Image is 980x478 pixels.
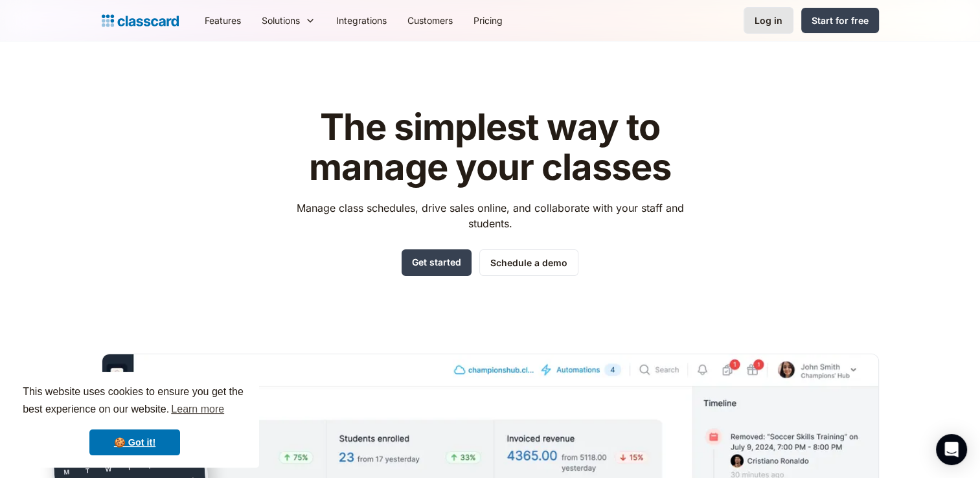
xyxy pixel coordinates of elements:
[169,400,226,419] a: learn more about cookies
[397,6,463,35] a: Customers
[936,434,967,465] div: Open Intercom Messenger
[262,14,300,27] div: Solutions
[194,6,251,35] a: Features
[801,8,879,33] a: Start for free
[755,14,782,27] div: Log in
[10,372,259,468] div: cookieconsent
[744,7,793,34] a: Log in
[326,6,397,35] a: Integrations
[284,200,696,231] p: Manage class schedules, drive sales online, and collaborate with your staff and students.
[102,12,179,30] a: home
[284,108,696,187] h1: The simplest way to manage your classes
[89,429,180,455] a: dismiss cookie message
[812,14,869,27] div: Start for free
[479,249,578,276] a: Schedule a demo
[402,249,472,276] a: Get started
[23,384,247,419] span: This website uses cookies to ensure you get the best experience on our website.
[463,6,513,35] a: Pricing
[251,6,326,35] div: Solutions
